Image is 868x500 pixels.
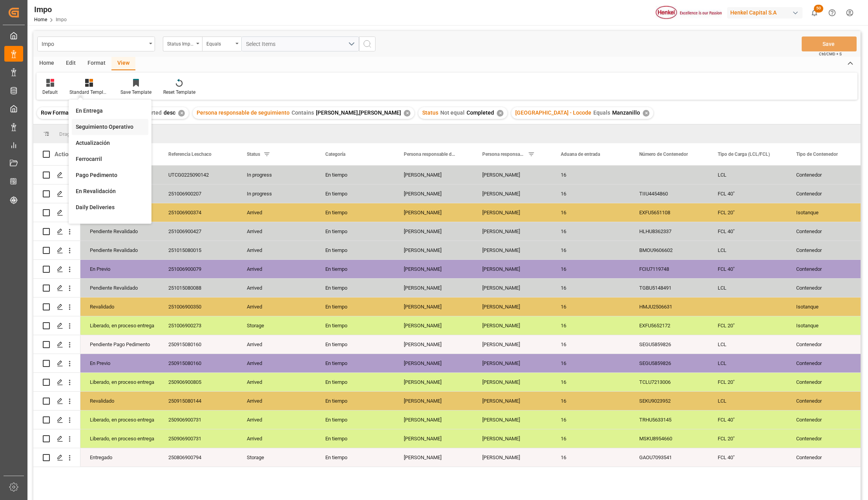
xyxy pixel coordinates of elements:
div: Press SPACE to select this row. [33,279,80,297]
div: GAOU7093541 [630,448,708,467]
div: [PERSON_NAME] [394,297,473,316]
div: Entregado [90,449,150,467]
span: Manzanillo [612,109,640,116]
div: Storage [237,316,316,335]
div: FCL 20" [708,203,787,222]
button: Help Center [823,4,841,22]
div: SEGU5859826 [630,354,708,372]
div: [PERSON_NAME] [394,373,473,391]
div: En tiempo [316,279,394,297]
div: En tiempo [316,392,394,410]
div: Press SPACE to select this row. [33,203,80,222]
div: [PERSON_NAME] [473,373,551,391]
div: TIIU4454860 [630,184,708,203]
div: En tiempo [316,429,394,448]
div: Liberado, en proceso entrega [90,430,150,448]
div: Contenedor [787,184,865,203]
div: 16 [551,448,630,467]
button: open menu [37,36,155,51]
div: Pendiente Revalidado [90,279,150,297]
div: ✕ [404,110,410,117]
div: [PERSON_NAME] [473,222,551,241]
div: En tiempo [316,316,394,335]
div: 16 [551,203,630,222]
div: 16 [551,411,630,429]
div: EXFU5651108 [630,203,708,222]
div: BMOU9606602 [630,241,708,259]
div: 250915080160 [159,354,237,372]
div: Press SPACE to select this row. [33,222,80,241]
div: [PERSON_NAME] [394,203,473,222]
div: Liberado, en proceso entrega [90,373,150,391]
div: En Previo [90,354,150,372]
div: LCL [708,392,787,410]
div: Contenedor [787,335,865,354]
div: In progress [237,166,316,184]
div: En tiempo [316,373,394,391]
div: Press SPACE to select this row. [33,297,80,316]
div: Press SPACE to select this row. [33,335,80,354]
div: En tiempo [316,241,394,259]
div: Status Importación [167,38,194,47]
button: search button [359,36,376,51]
div: 16 [551,297,630,316]
div: [PERSON_NAME] [394,354,473,372]
div: Arrived [237,203,316,222]
div: En tiempo [316,448,394,467]
div: Pago Pedimento [76,171,144,179]
span: 50 [814,5,823,13]
span: Persona responsable de seguimiento [482,151,525,157]
div: Contenedor [787,411,865,429]
div: 251015080088 [159,279,237,297]
div: ✕ [643,110,649,117]
div: [PERSON_NAME] [394,260,473,278]
div: Arrived [237,222,316,241]
div: Arrived [237,392,316,410]
div: Impo [42,38,146,48]
button: open menu [241,36,359,51]
span: Select Items [246,41,279,47]
div: En tiempo [316,297,394,316]
div: Actualización [76,139,144,147]
div: Contenedor [787,241,865,259]
div: 16 [551,241,630,259]
div: FCL 40" [708,411,787,429]
span: Persona responsable de la importacion [404,151,456,157]
div: LCL [708,335,787,354]
div: LCL [708,166,787,184]
div: FCL 40" [708,448,787,467]
div: [PERSON_NAME] [394,222,473,241]
div: Press SPACE to select this row. [33,429,80,448]
div: Arrived [237,297,316,316]
div: 250906900731 [159,429,237,448]
div: En tiempo [316,222,394,241]
div: Arrived [237,279,316,297]
div: Contenedor [787,448,865,467]
div: 16 [551,260,630,278]
div: Reset Template [163,89,195,96]
div: 16 [551,429,630,448]
span: desc [164,109,175,116]
div: [PERSON_NAME] [394,184,473,203]
span: Ctrl/CMD + S [819,51,842,57]
div: Equals [206,38,233,47]
div: TGBU5148491 [630,279,708,297]
div: 16 [551,279,630,297]
div: ✕ [497,110,503,117]
div: [PERSON_NAME] [394,335,473,354]
div: 251006900427 [159,222,237,241]
div: Standard Templates [69,89,109,96]
div: 251015080015 [159,241,237,259]
div: Press SPACE to select this row. [33,260,80,279]
div: [PERSON_NAME] [473,392,551,410]
div: Arrived [237,411,316,429]
div: TCLU7213006 [630,373,708,391]
button: open menu [163,36,202,51]
span: Referencia Leschaco [168,151,212,157]
div: Contenedor [787,279,865,297]
span: Aduana de entrada [561,151,600,157]
div: 250906900805 [159,373,237,391]
div: 251006900079 [159,260,237,278]
div: Daily Deliveries [76,203,144,212]
div: [PERSON_NAME] [473,241,551,259]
